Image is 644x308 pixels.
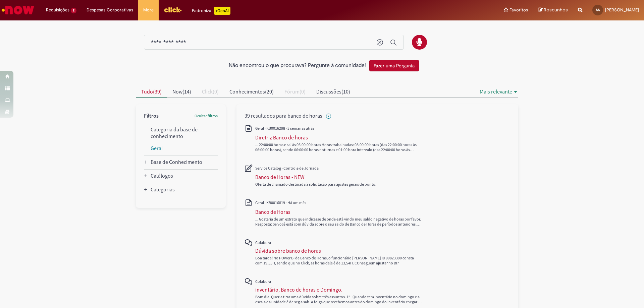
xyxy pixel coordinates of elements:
span: Despesas Corporativas [87,7,133,13]
h2: Não encontrou o que procurava? Pergunte à comunidade! [229,63,366,69]
a: Rascunhos [538,7,568,13]
img: ServiceNow [1,3,35,17]
span: Favoritos [509,7,528,13]
span: Requisições [46,7,69,13]
img: click_logo_yellow_360x200.png [164,5,182,15]
div: Padroniza [192,7,230,15]
span: More [143,7,154,13]
span: 2 [71,8,76,13]
button: Fazer uma Pergunta [369,60,419,71]
p: +GenAi [214,7,230,15]
span: AA [596,8,600,12]
span: Rascunhos [544,7,568,13]
span: [PERSON_NAME] [605,7,639,13]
